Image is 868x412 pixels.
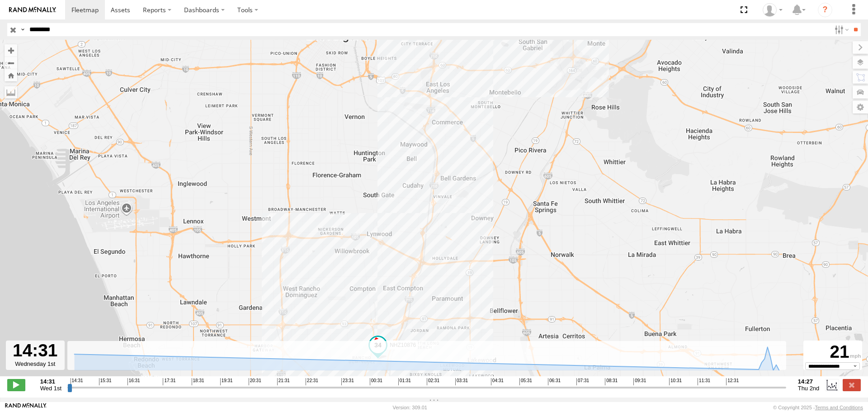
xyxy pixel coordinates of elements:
span: Wed 1st Oct 2025 [40,385,61,392]
span: 06:31 [548,378,561,385]
span: 03:31 [455,378,468,385]
span: 21:31 [277,378,290,385]
a: Visit our Website [5,403,47,412]
img: rand-logo.svg [9,7,56,13]
strong: 14:31 [40,378,61,385]
span: 16:31 [127,378,140,385]
span: 22:31 [306,378,318,385]
span: 10:31 [669,378,682,385]
label: Measure [5,86,17,99]
i: ? [818,3,832,17]
span: 19:31 [220,378,233,385]
label: Map Settings [853,101,868,114]
button: Zoom Home [5,69,17,81]
span: 17:31 [163,378,175,385]
span: 15:31 [99,378,112,385]
span: 14:31 [71,378,83,385]
span: 09:31 [633,378,646,385]
label: Close [843,379,861,391]
div: Version: 309.01 [393,405,427,410]
button: Zoom out [5,57,17,69]
span: 08:31 [605,378,618,385]
div: 21 [805,342,861,362]
span: 07:31 [576,378,589,385]
label: Search Filter Options [831,23,850,36]
label: Play/Stop [7,379,25,391]
span: 05:31 [519,378,532,385]
span: 20:31 [249,378,261,385]
span: 04:31 [491,378,504,385]
span: 11:31 [698,378,710,385]
span: 02:31 [427,378,439,385]
strong: 14:27 [798,378,820,385]
label: Search Query [19,23,26,36]
span: 18:31 [192,378,204,385]
span: 23:31 [341,378,354,385]
span: 12:31 [726,378,739,385]
button: Zoom in [5,44,17,57]
a: Terms and Conditions [815,405,863,410]
span: 00:31 [370,378,382,385]
div: © Copyright 2025 - [773,405,863,410]
span: Thu 2nd Oct 2025 [798,385,820,392]
span: 01:31 [398,378,411,385]
div: Zulema McIntosch [759,3,786,17]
